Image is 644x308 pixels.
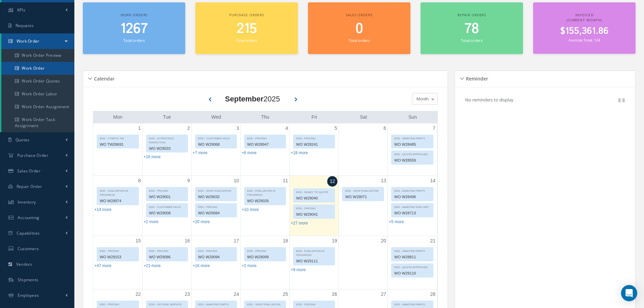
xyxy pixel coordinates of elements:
[389,219,404,224] a: Show 5 more events
[339,236,388,289] td: September 20, 2025
[293,247,335,257] div: EDD - EVALUATION IN PROGRESS
[93,175,142,236] td: September 8, 2025
[17,184,42,189] span: Repair Order
[142,123,191,176] td: September 2, 2025
[18,215,40,220] span: Accounting
[18,277,39,283] span: Shipments
[120,19,148,39] span: 1267
[308,2,410,54] a: Sales orders 0 Total orders
[16,137,30,143] span: Quotes
[290,175,339,236] td: September 12, 2025
[457,13,486,17] span: Repair orders
[242,263,257,268] a: Show 2 more events
[391,269,433,277] div: WO W29110
[146,187,188,193] div: EDD - PRICING
[331,236,339,246] a: September 19, 2025
[146,145,188,152] div: WO W29033
[380,176,388,186] a: September 13, 2025
[195,135,237,141] div: EDD - CUSTOMER HOLD
[240,236,289,289] td: September 18, 2025
[210,113,222,121] a: Wednesday
[391,135,433,141] div: EDD - AWAITING PARTS
[291,267,306,272] a: Show 9 more events
[244,141,286,148] div: WO W28947
[569,38,600,43] small: Invoices Total: 124
[144,219,159,224] a: Show 2 more events
[391,301,433,307] div: EDD - AWAITING PARTS
[327,176,337,187] a: September 12, 2025
[431,123,437,133] a: September 7, 2025
[388,123,437,176] td: September 7, 2025
[1,49,74,62] a: Work Order Preview
[260,113,270,121] a: Thursday
[242,207,259,212] a: Show 10 more events
[281,289,289,299] a: September 25, 2025
[380,289,388,299] a: September 27, 2025
[429,176,437,186] a: September 14, 2025
[229,13,264,17] span: Purchase orders
[291,150,308,155] a: Show 18 more events
[415,96,429,102] span: Month
[290,236,339,289] td: September 19, 2025
[186,176,191,186] a: September 9, 2025
[1,75,74,88] a: Work Order Quotes
[97,247,139,253] div: EDD - PRICING
[94,263,112,268] a: Show 47 more events
[391,204,433,209] div: EDD - AWAITING END UNIT
[242,150,257,155] a: Show 6 more events
[342,193,384,201] div: WO W29071
[391,193,433,201] div: WO W28496
[17,7,25,13] span: KPIs
[293,135,335,141] div: EDD - PRICING
[281,236,289,246] a: September 18, 2025
[575,13,594,17] span: Invoiced
[391,151,433,157] div: EDD - QUOTE APPROVED
[146,253,188,261] div: WO W29086
[137,176,142,186] a: September 8, 2025
[281,176,289,186] a: September 11, 2025
[123,38,144,43] small: Total orders
[346,13,372,17] span: Sales orders
[183,236,191,246] a: September 16, 2025
[112,113,124,121] a: Monday
[244,187,286,197] div: EDD - EVALUATION IN PROGRESS
[232,176,240,186] a: September 10, 2025
[421,2,523,54] a: Repair orders 78 Total orders
[17,38,40,44] span: Work Order
[290,123,339,176] td: September 5, 2025
[1,100,74,113] a: Work Order Assignment
[244,301,286,307] div: EDD - SHOP EVALUATION
[121,13,147,17] span: Work orders
[293,257,335,265] div: WO W29111
[186,123,191,133] a: September 2, 2025
[391,247,433,253] div: EDD - AWAITING PARTS
[162,113,172,121] a: Tuesday
[391,264,433,269] div: EDD - QUOTE APPROVED
[293,141,335,148] div: WO W28241
[382,123,388,133] a: September 6, 2025
[429,236,437,246] a: September 21, 2025
[621,285,637,301] div: Open Intercom Messenger
[1,88,74,100] a: Work Order Labor
[291,221,308,226] a: Show 27 more events
[142,175,191,236] td: September 9, 2025
[83,2,185,54] a: Work orders 1267 Total orders
[193,219,210,224] a: Show 20 more events
[195,2,298,54] a: Purchase orders 215 Total orders
[146,247,188,253] div: EDD - PRICING
[380,236,388,246] a: September 20, 2025
[195,253,237,261] div: WO W29094
[146,135,188,145] div: EDD - IN PROCESS INSPECTION
[310,113,318,121] a: Friday
[134,289,142,299] a: September 22, 2025
[293,205,335,211] div: EDD - PRICING
[560,25,609,38] span: $155,361.86
[225,93,280,104] div: 2025
[244,247,286,253] div: EDD - PRICING
[146,209,188,217] div: WO W29008
[1,113,74,132] a: Work Order Task Assignment
[533,2,636,54] a: Invoiced (Current Month) $155,361.86 Invoices Total: 124
[391,187,433,193] div: EDD - AWAITING PARTS
[195,204,237,209] div: EDD - PRICING
[16,23,33,28] span: Requests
